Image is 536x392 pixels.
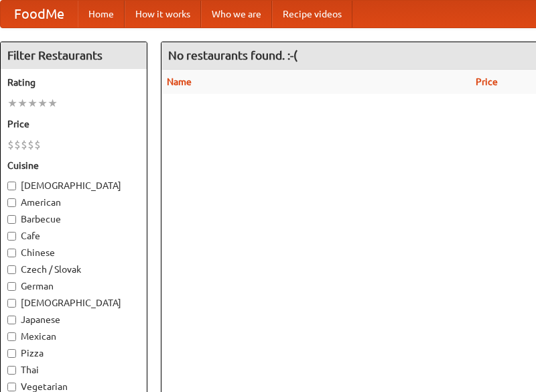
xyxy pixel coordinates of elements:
input: Japanese [7,316,16,324]
a: FoodMe [1,1,78,27]
li: ★ [27,96,38,111]
input: Mexican [7,332,16,341]
li: $ [34,137,41,152]
li: ★ [38,96,48,111]
li: $ [7,137,14,152]
label: Mexican [7,330,140,343]
input: Chinese [7,249,16,257]
li: ★ [17,96,27,111]
a: Who we are [201,1,272,27]
input: Barbecue [7,215,16,224]
input: Vegetarian [7,383,16,391]
h5: Rating [7,76,140,89]
h4: Filter Restaurants [1,42,147,69]
a: Name [167,76,192,87]
label: American [7,196,140,209]
a: Home [78,1,125,27]
label: Thai [7,363,140,377]
input: German [7,282,16,291]
label: Japanese [7,313,140,326]
a: Recipe videos [272,1,352,27]
ng-pluralize: No restaurants found. :-( [168,49,297,62]
label: Pizza [7,346,140,360]
input: Czech / Slovak [7,265,16,274]
a: Price [476,76,498,87]
label: [DEMOGRAPHIC_DATA] [7,296,140,310]
li: $ [27,137,34,152]
label: Barbecue [7,212,140,226]
input: American [7,198,16,207]
li: $ [14,137,21,152]
input: Pizza [7,349,16,358]
h5: Price [7,117,140,131]
a: How it works [125,1,201,27]
label: Cafe [7,229,140,243]
li: $ [21,137,27,152]
input: Cafe [7,232,16,241]
li: ★ [48,96,58,111]
input: Thai [7,366,16,375]
label: Czech / Slovak [7,263,140,276]
h5: Cuisine [7,159,140,172]
label: [DEMOGRAPHIC_DATA] [7,179,140,192]
input: [DEMOGRAPHIC_DATA] [7,299,16,308]
li: ★ [7,96,17,111]
label: Chinese [7,246,140,259]
label: German [7,279,140,293]
input: [DEMOGRAPHIC_DATA] [7,182,16,190]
